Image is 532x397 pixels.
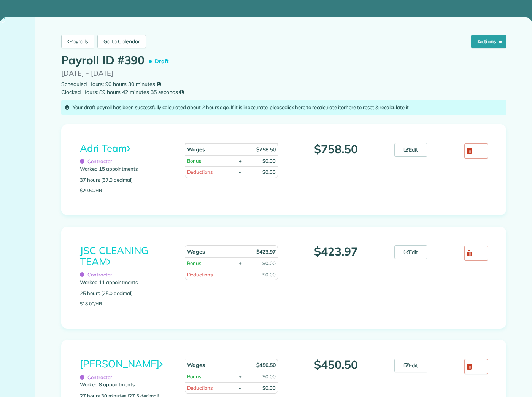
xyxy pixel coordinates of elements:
div: + [239,157,242,165]
div: $0.00 [262,384,276,392]
strong: $450.50 [256,362,276,368]
p: $20.50/hr [80,188,173,193]
div: - [239,271,241,278]
strong: $758.50 [256,146,276,153]
div: $0.00 [262,373,276,380]
td: Bonus [185,371,237,382]
td: Deductions [185,166,237,178]
span: Contractor [80,272,112,278]
a: Payrolls [61,35,94,48]
a: here to reset & recalculate it [346,104,409,110]
a: [PERSON_NAME] [80,357,162,370]
a: Edit [394,359,428,372]
p: [DATE] - [DATE] [61,68,506,78]
small: Scheduled Hours: 90 hours 30 minutes Clocked Hours: 89 hours 42 minutes 35 seconds [61,80,506,96]
strong: $423.97 [256,248,276,255]
strong: Wages [187,362,205,368]
a: JSC CLEANING TEAM [80,244,148,268]
div: Your draft payroll has been successfully calculated about 2 hours ago. If it is inaccurate, pleas... [61,100,506,115]
p: $758.50 [289,143,383,156]
strong: Wages [187,146,205,153]
div: + [239,260,242,267]
p: $423.97 [289,245,383,258]
div: - [239,384,241,392]
p: $18.00/hr [80,301,173,306]
td: Bonus [185,155,237,167]
div: $0.00 [262,271,276,278]
button: Actions [471,35,506,48]
div: $0.00 [262,168,276,176]
div: + [239,373,242,380]
span: Contractor [80,158,112,164]
p: Worked 15 appointments [80,165,173,173]
div: $0.00 [262,260,276,267]
a: click here to recalculate it [284,104,341,110]
td: Deductions [185,382,237,394]
strong: Wages [187,248,205,255]
td: Bonus [185,257,237,269]
a: Edit [394,245,428,259]
a: Edit [394,143,428,157]
span: Draft [150,55,172,68]
p: $450.50 [289,359,383,371]
h1: Payroll ID #390 [61,54,172,68]
a: Go to Calendar [97,35,146,48]
p: 37 hours (37.0 decimal) [80,176,173,184]
div: - [239,168,241,176]
div: $0.00 [262,157,276,165]
td: Deductions [185,269,237,280]
p: Worked 8 appointments [80,381,173,389]
span: Contractor [80,374,112,380]
p: 25 hours (25.0 decimal) [80,290,173,297]
p: Worked 11 appointments [80,279,173,286]
a: Adri Team [80,142,130,154]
